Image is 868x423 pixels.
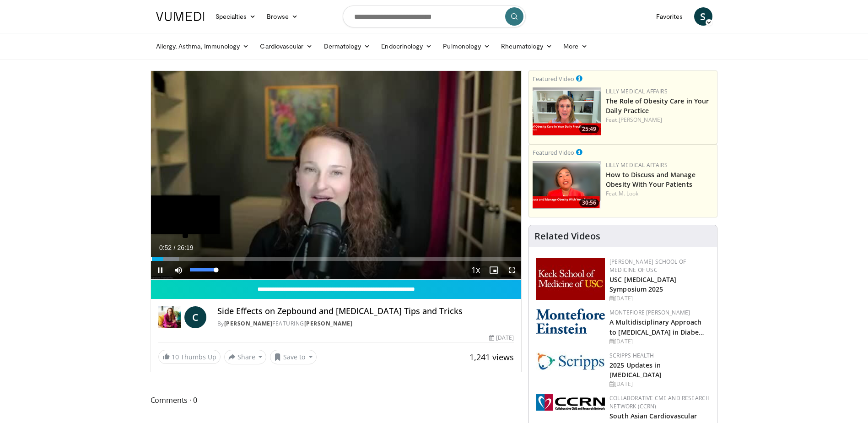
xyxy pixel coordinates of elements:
a: Montefiore [PERSON_NAME] [609,309,690,316]
input: Search topics, interventions [343,5,526,27]
span: 10 [172,352,179,361]
img: c9f2b0b7-b02a-4276-a72a-b0cbb4230bc1.jpg.150x105_q85_autocrop_double_scale_upscale_version-0.2.jpg [536,352,605,370]
span: 25:49 [579,125,599,133]
small: Featured Video [533,148,574,157]
button: Save to [270,350,317,364]
a: Dermatology [318,37,376,55]
img: a04ee3ba-8487-4636-b0fb-5e8d268f3737.png.150x105_q85_autocrop_double_scale_upscale_version-0.2.png [536,394,605,411]
span: Comments 0 [151,394,522,406]
span: 26:19 [177,244,193,251]
button: Fullscreen [503,261,521,279]
a: 30:56 [533,161,601,209]
a: Favorites [651,7,689,26]
img: b0142b4c-93a1-4b58-8f91-5265c282693c.png.150x105_q85_autocrop_double_scale_upscale_version-0.2.png [536,309,605,334]
a: Browse [261,7,303,26]
a: Allergy, Asthma, Immunology [151,37,255,55]
button: Playback Rate [466,261,485,279]
img: VuMedi Logo [156,12,205,21]
a: A Multidisciplinary Approach to [MEDICAL_DATA] in Diabe… [609,318,704,336]
div: [DATE] [609,294,710,303]
span: 0:52 [159,244,172,251]
img: Dr. Carolynn Francavilla [158,306,181,328]
a: [PERSON_NAME] [224,320,273,327]
a: How to Discuss and Manage Obesity With Your Patients [606,170,695,189]
button: Mute [169,261,188,279]
a: C [184,306,206,328]
h4: Side Effects on Zepbound and [MEDICAL_DATA] Tips and Tricks [217,306,514,316]
span: 30:56 [579,199,599,207]
a: Pulmonology [437,37,496,55]
div: [DATE] [609,380,710,388]
a: Rheumatology [496,37,558,55]
span: 1,241 views [469,352,514,363]
small: Featured Video [533,75,574,83]
a: More [558,37,593,55]
button: Pause [151,261,169,279]
a: The Role of Obesity Care in Your Daily Practice [606,97,709,115]
a: Scripps Health [609,352,654,359]
span: / [174,244,176,251]
button: Share [224,350,267,364]
a: S [694,7,712,26]
a: Endocrinology [376,37,437,55]
a: 25:49 [533,87,601,136]
div: [DATE] [609,337,710,346]
div: Progress Bar [151,257,522,261]
a: 2025 Updates in [MEDICAL_DATA] [609,361,662,379]
a: Specialties [210,7,262,26]
a: Lilly Medical Affairs [606,87,668,95]
div: Feat. [606,190,713,198]
a: [PERSON_NAME] [304,320,353,327]
div: By FEATURING [217,320,514,328]
a: [PERSON_NAME] School of Medicine of USC [609,258,686,274]
video-js: Video Player [151,71,522,280]
a: Cardiovascular [254,37,318,55]
a: M. Look [619,190,639,197]
a: Collaborative CME and Research Network (CCRN) [609,394,710,410]
h4: Related Videos [534,231,600,242]
div: Feat. [606,116,713,124]
img: 7b941f1f-d101-407a-8bfa-07bd47db01ba.png.150x105_q85_autocrop_double_scale_upscale_version-0.2.jpg [536,258,605,300]
a: USC [MEDICAL_DATA] Symposium 2025 [609,275,676,293]
img: e1208b6b-349f-4914-9dd7-f97803bdbf1d.png.150x105_q85_crop-smart_upscale.png [533,87,601,136]
a: [PERSON_NAME] [619,116,662,124]
button: Enable picture-in-picture mode [485,261,503,279]
div: [DATE] [489,334,514,342]
a: 10 Thumbs Up [158,350,221,364]
div: Volume Level [190,268,216,271]
a: Lilly Medical Affairs [606,161,668,169]
img: c98a6a29-1ea0-4bd5-8cf5-4d1e188984a7.png.150x105_q85_crop-smart_upscale.png [533,161,601,209]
